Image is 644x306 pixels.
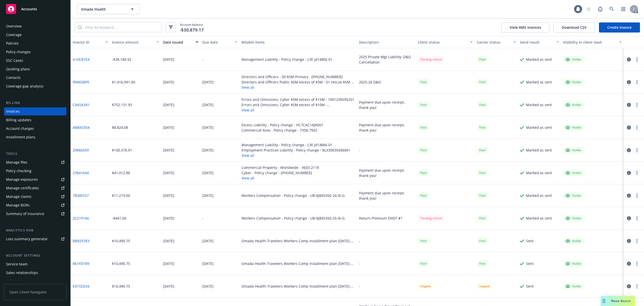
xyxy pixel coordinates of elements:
div: Billable items [242,40,355,45]
a: Manage claims [4,193,66,201]
div: Due date [202,40,232,45]
span: Omada Health [81,7,125,12]
div: Visible [566,239,581,243]
div: Analytics hub [4,228,66,233]
div: Manage BORs [6,201,30,209]
a: BB929783 [73,238,89,243]
button: Description [357,36,416,48]
div: Marked as sent [526,147,552,153]
button: Carrier status [475,36,518,48]
div: Paid [477,56,488,63]
div: Visible [566,57,581,62]
div: Coverage [6,31,22,39]
div: Paid [477,215,488,221]
div: Marked as sent [526,79,552,85]
div: - [359,238,360,243]
button: View all [242,85,355,90]
div: [DATE] [202,147,214,153]
div: Description [359,40,414,45]
div: [DATE] [202,261,214,266]
a: 7B38F537 [73,193,89,198]
div: Installment plans [6,133,35,141]
div: $100,576.91 [112,147,132,153]
div: Visible [566,193,581,198]
span: Paid [477,192,488,199]
div: Payment due upon receipt, thank you! [359,168,414,178]
a: Policies [4,39,66,47]
a: Overview [4,22,66,30]
span: -$30,879.17 [180,27,204,33]
a: Related accounts [4,277,66,285]
span: Paid [418,170,429,176]
button: Download CSV [553,22,595,33]
div: -$441.00 [112,216,126,221]
div: Paid [418,238,429,244]
div: Marked as sent [526,125,552,130]
div: Date issued [163,40,193,45]
div: [DATE] [163,125,174,130]
span: Paid [477,147,488,153]
button: Date issued [161,36,200,48]
div: Visible [566,261,581,266]
div: [DATE] [202,170,214,175]
button: Invoice ID [71,36,110,48]
span: Accounts [21,7,37,11]
div: [DATE] [202,284,214,289]
div: Marked as sent [526,57,552,62]
button: Client status [416,36,475,48]
a: Contacts [4,74,66,82]
div: Paid [477,102,488,108]
a: 23841644 [73,170,89,175]
div: - [202,216,204,221]
div: Loss summary generator [6,235,48,243]
span: Paid [418,260,429,267]
a: Account charges [4,125,66,133]
div: Paid [477,260,488,267]
div: Tools [4,151,66,156]
button: Invoice amount [110,36,161,48]
div: Sent [526,238,534,243]
div: Paid [418,124,429,131]
div: [DATE] [202,193,214,198]
div: [DATE] [163,170,174,175]
div: Commercial Auto - Policy change - 7358-7502 [242,128,323,133]
a: SSC Cases [4,56,66,65]
div: Carrier status [477,40,510,45]
div: [DATE] [163,284,174,289]
div: Client status [418,40,467,45]
div: Directors and Officers - 00 $5M Primary - [PHONE_NUMBER] [242,74,355,79]
div: Errors and Omissions, Cyber $5M excess of $15M - 1001236595251 [242,97,355,102]
div: [DATE] [163,261,174,266]
div: Paid [418,192,429,199]
div: 2025 Private Mgt Liability: D&O Cancellation [359,54,414,65]
div: Paid [418,79,429,85]
div: Marked as sent [526,216,552,221]
div: Paid [477,238,488,244]
div: Contacts [6,74,21,82]
a: Loss summary generator [4,235,66,243]
div: Visible [566,284,581,289]
div: Payment due upon receipt, thank you! [359,122,414,133]
div: - [359,284,360,289]
div: Unpaid [477,283,492,289]
div: Omada Health-Travelers Workers Comp Installment plan [DATE]-[DATE] - Installment 2 [242,261,355,266]
div: Policy checking [6,167,31,175]
div: Policy changes [6,48,31,56]
button: View all [242,107,355,113]
a: Invoices [4,107,66,115]
a: Policy changes [4,48,66,56]
div: $11,219.00 [112,193,130,198]
div: [DATE] [202,238,214,243]
div: Visible [566,80,581,84]
div: Visible [566,171,581,175]
a: Report a Bug [595,4,605,14]
div: Paid [477,79,488,85]
div: Paid [418,102,429,108]
div: Account settings [4,253,66,258]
